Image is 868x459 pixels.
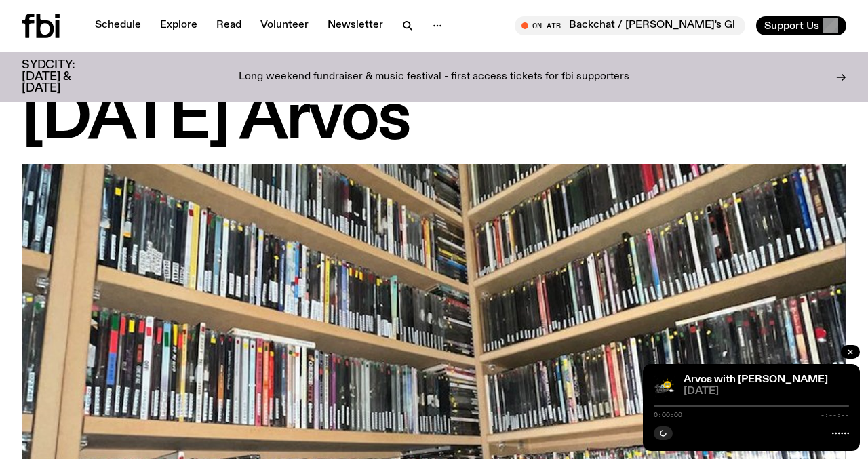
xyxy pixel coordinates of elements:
[515,16,745,35] button: On AirBackchat / [PERSON_NAME]'s Ghost Train, Death of Journalists in [GEOGRAPHIC_DATA], A welcom...
[684,374,828,385] a: Arvos with [PERSON_NAME]
[87,16,149,35] a: Schedule
[684,386,849,397] span: [DATE]
[252,16,317,35] a: Volunteer
[319,16,391,35] a: Newsletter
[22,89,846,151] h1: [DATE] Arvos
[239,71,629,83] p: Long weekend fundraiser & music festival - first access tickets for fbi supporters
[22,60,108,94] h3: SYDCITY: [DATE] & [DATE]
[152,16,205,35] a: Explore
[654,375,675,397] img: A stock image of a grinning sun with sunglasses, with the text Good Afternoon in cursive
[654,412,682,418] span: 0:00:00
[821,412,849,418] span: -:--:--
[208,16,250,35] a: Read
[764,20,819,32] span: Support Us
[756,16,846,35] button: Support Us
